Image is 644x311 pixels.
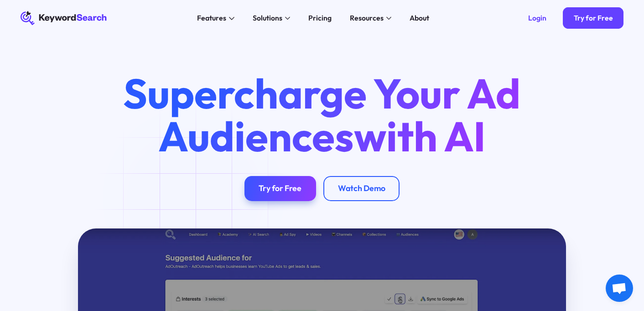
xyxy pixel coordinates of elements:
[105,72,539,158] h1: Supercharge Your Ad Audiences
[574,14,613,23] div: Try for Free
[528,14,546,23] div: Login
[518,7,558,29] a: Login
[308,13,332,24] div: Pricing
[410,13,429,24] div: About
[197,13,226,24] div: Features
[259,183,301,193] div: Try for Free
[350,13,384,24] div: Resources
[606,275,633,302] a: Open chat
[354,110,486,162] span: with AI
[563,7,624,29] a: Try for Free
[253,13,282,24] div: Solutions
[303,11,337,26] a: Pricing
[338,183,385,193] div: Watch Demo
[404,11,435,26] a: About
[244,176,316,201] a: Try for Free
